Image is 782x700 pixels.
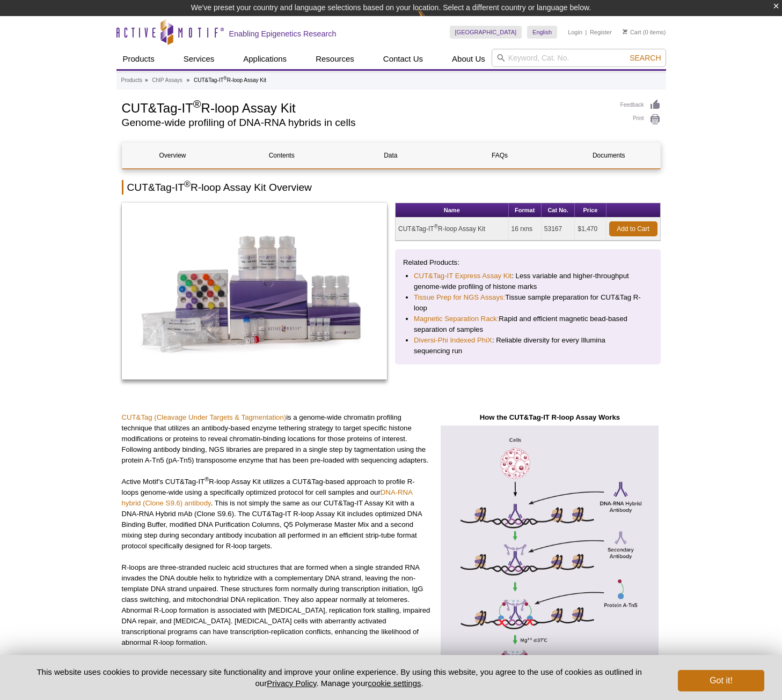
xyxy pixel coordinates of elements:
[509,218,542,241] td: 16 rxns
[204,475,209,482] sup: ®
[414,314,499,324] a: Magnetic Separation Rack:
[177,49,221,69] a: Services
[620,114,661,125] a: Print
[122,143,223,168] a: Overview
[445,49,492,69] a: About Us
[480,413,620,421] strong: How the CUT&Tag-IT R-loop Assay Works
[414,271,642,292] li: : Less variable and higher-throughput genome-wide profiling of histone marks
[414,292,642,314] li: Tissue sample preparation for CUT&Tag R-loop
[368,679,421,688] button: cookie settings
[575,203,606,218] th: Price
[450,26,522,39] a: [GEOGRAPHIC_DATA]
[122,476,432,552] p: Active Motif’s CUT&Tag-IT R-loop Assay Kit utilizes a CUT&Tag-based approach to profile R-loops g...
[122,118,610,128] h2: Genome-wide profiling of DNA-RNA hybrids in cells
[122,413,287,421] a: CUT&Tag (Cleavage Under Targets & Tagmentation)
[414,335,642,356] li: : Reliable diversity for every Illumina sequencing run
[418,8,446,33] img: Change Here
[527,26,557,39] a: English
[116,49,161,69] a: Products
[122,488,413,507] a: DNA-RNA hybrid (Clone S9.6) antibody
[414,335,492,346] a: Diversi-Phi Indexed PhiX
[122,99,610,115] h1: CUT&Tag-IT R-loop Assay Kit
[229,29,337,39] h2: Enabling Epigenetics Research
[414,314,642,335] li: Rapid and efficient magnetic bead-based separation of samples
[509,203,542,218] th: Format
[403,257,653,268] p: Related Products:
[630,54,661,62] span: Search
[224,76,227,81] sup: ®
[414,271,511,281] a: CUT&Tag-IT Express Assay Kit
[623,28,641,36] a: Cart
[122,562,432,648] p: R-loops are three-stranded nucleic acid structures that are formed when a single stranded RNA inv...
[396,218,509,241] td: CUT&Tag-IT R-loop Assay Kit
[558,143,659,168] a: Documents
[377,49,429,69] a: Contact Us
[568,28,582,36] a: Login
[184,180,191,189] sup: ®
[623,26,666,39] li: (0 items)
[152,76,182,85] a: ChIP Assays
[620,99,661,111] a: Feedback
[590,28,612,36] a: Register
[626,53,664,63] button: Search
[122,180,661,195] h2: CUT&Tag-IT R-loop Assay Kit Overview
[267,679,316,688] a: Privacy Policy
[575,218,606,241] td: $1,470
[414,292,505,303] a: Tissue Prep for NGS Assays:
[434,224,438,229] sup: ®
[237,49,293,69] a: Applications
[193,98,201,110] sup: ®
[18,666,661,689] p: This website uses cookies to provide necessary site functionality and improve your online experie...
[340,143,441,168] a: Data
[121,76,142,85] a: Products
[194,77,266,83] li: CUT&Tag-IT R-loop Assay Kit
[492,49,666,67] input: Keyword, Cat. No.
[122,412,432,466] p: is a genome-wide chromatin profiling technique that utilizes an antibody-based enzyme tethering s...
[231,143,332,168] a: Contents
[122,203,388,379] img: CUT&Tag-IT<sup>®</sup> R-loop Assay Kit
[586,26,587,39] li: |
[145,77,148,83] li: »
[609,221,657,236] a: Add to Cart
[187,77,190,83] li: »
[542,218,575,241] td: 53167
[309,49,361,69] a: Resources
[623,29,627,34] img: Your Cart
[396,203,509,218] th: Name
[678,670,764,691] button: Got it!
[449,143,550,168] a: FAQs
[542,203,575,218] th: Cat No.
